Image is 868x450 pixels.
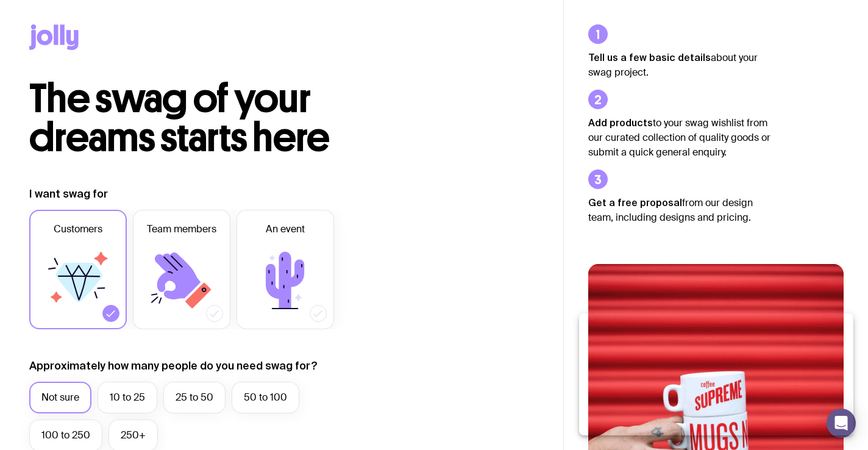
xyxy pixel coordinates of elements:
[29,74,330,162] span: The swag of your dreams starts here
[588,115,771,160] p: to your swag wishlist from our curated collection of quality goods or submit a quick general enqu...
[29,187,108,201] label: I want swag for
[266,222,305,237] span: An event
[232,382,299,413] label: 50 to 100
[588,50,771,80] p: about your swag project.
[98,382,157,413] label: 10 to 25
[147,222,216,237] span: Team members
[588,197,682,208] strong: Get a free proposal
[54,222,102,237] span: Customers
[163,382,226,413] label: 25 to 50
[588,52,711,63] strong: Tell us a few basic details
[29,359,318,373] label: Approximately how many people do you need swag for?
[588,195,771,225] p: from our design team, including designs and pricing.
[588,117,653,128] strong: Add products
[29,382,91,413] label: Not sure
